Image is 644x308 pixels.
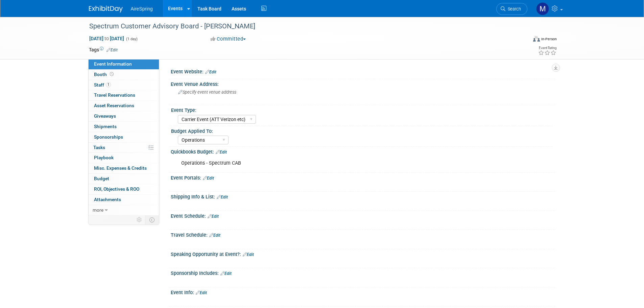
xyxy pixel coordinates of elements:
[106,48,118,52] a: Edit
[505,6,521,11] span: Search
[171,230,555,239] div: Travel Schedule:
[134,215,145,224] td: Personalize Event Tab Strip
[171,67,555,75] div: Event Website:
[89,101,159,111] a: Asset Reservations
[87,20,517,32] div: Spectrum Customer Advisory Board - [PERSON_NAME]
[94,72,115,77] span: Booth
[89,163,159,173] a: Misc. Expenses & Credits
[171,211,555,220] div: Event Schedule:
[209,233,220,238] a: Edit
[217,195,228,199] a: Edit
[89,205,159,215] a: more
[89,70,159,80] a: Booth
[94,176,109,181] span: Budget
[89,111,159,121] a: Giveaways
[94,103,134,108] span: Asset Reservations
[89,143,159,153] a: Tasks
[541,37,557,42] div: In-Person
[94,155,114,160] span: Playbook
[94,113,116,119] span: Giveaways
[203,176,214,181] a: Edit
[89,174,159,184] a: Budget
[89,90,159,100] a: Travel Reservations
[536,2,549,15] img: Mariana Bolanos
[109,72,115,77] span: Booth not reserved yet
[94,61,132,67] span: Event Information
[208,214,219,219] a: Edit
[487,35,557,45] div: Event Format
[89,132,159,142] a: Sponsorships
[94,134,123,140] span: Sponsorships
[89,6,123,13] img: ExhibitDay
[94,197,121,202] span: Attachments
[131,6,153,11] span: AireSpring
[208,35,248,43] button: Committed
[94,186,139,192] span: ROI, Objectives & ROO
[196,290,207,295] a: Edit
[171,147,555,156] div: Quickbooks Budget:
[89,195,159,205] a: Attachments
[220,271,232,276] a: Edit
[216,150,227,155] a: Edit
[89,184,159,194] a: ROI, Objectives & ROO
[89,35,124,42] span: [DATE] [DATE]
[89,80,159,90] a: Staff1
[171,126,552,135] div: Budget Applied To:
[176,157,481,170] div: Operations - Spectrum CAB
[171,79,555,88] div: Event Venue Address:
[533,36,540,42] img: Format-Inperson.png
[94,82,111,88] span: Staff
[93,207,103,213] span: more
[171,173,555,182] div: Event Portals:
[93,145,105,150] span: Tasks
[178,90,236,95] span: Specify event venue address
[205,70,216,74] a: Edit
[171,249,555,258] div: Speaking Opportunity at Event?:
[89,153,159,163] a: Playbook
[171,268,555,277] div: Sponsorship Includes:
[538,46,556,50] div: Event Rating
[171,105,552,114] div: Event Type:
[89,59,159,69] a: Event Information
[145,215,159,224] td: Toggle Event Tabs
[94,92,135,98] span: Travel Reservations
[103,36,110,41] span: to
[89,46,118,53] td: Tags
[106,82,111,87] span: 1
[171,192,555,200] div: Shipping Info & List:
[243,252,254,257] a: Edit
[94,124,117,129] span: Shipments
[171,287,555,296] div: Event Info:
[125,37,138,41] span: (1 day)
[94,165,147,171] span: Misc. Expenses & Credits
[89,122,159,132] a: Shipments
[496,3,527,15] a: Search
